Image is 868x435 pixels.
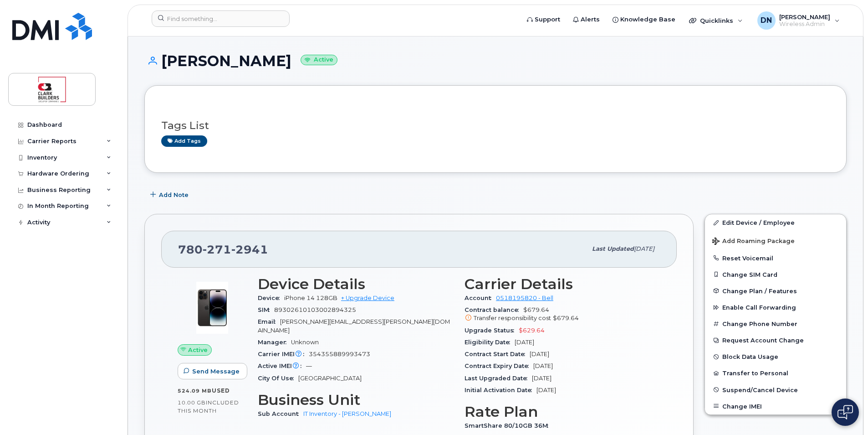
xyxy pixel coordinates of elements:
[188,346,208,354] span: Active
[185,280,240,335] img: image20231002-3703462-njx0qo.jpeg
[258,410,303,417] span: Sub Account
[465,306,660,323] span: $679.64
[705,250,846,266] button: Reset Voicemail
[722,386,798,393] span: Suspend/Cancel Device
[161,135,207,147] a: Add tags
[341,295,394,301] a: + Upgrade Device
[705,283,846,299] button: Change Plan / Features
[515,339,534,346] span: [DATE]
[634,245,654,252] span: [DATE]
[178,388,212,394] span: 524.09 MB
[533,362,553,369] span: [DATE]
[258,306,274,313] span: SIM
[536,387,556,394] span: [DATE]
[530,351,549,357] span: [DATE]
[705,365,846,381] button: Transfer to Personal
[705,266,846,283] button: Change SIM Card
[303,410,391,417] a: IT Inventory - [PERSON_NAME]
[837,405,853,419] img: Open chat
[705,332,846,348] button: Request Account Change
[258,318,450,333] span: [PERSON_NAME][EMAIL_ADDRESS][PERSON_NAME][DOMAIN_NAME]
[705,299,846,316] button: Enable Call Forwarding
[258,339,291,346] span: Manager
[592,245,634,252] span: Last updated
[159,191,189,199] span: Add Note
[705,214,846,231] a: Edit Device / Employee
[519,327,545,334] span: $629.64
[144,186,196,203] button: Add Note
[474,315,551,321] span: Transfer responsibility cost
[722,287,797,294] span: Change Plan / Features
[465,339,515,346] span: Eligibility Date
[192,367,240,376] span: Send Message
[465,306,523,313] span: Contract balance
[712,238,795,246] span: Add Roaming Package
[258,362,306,369] span: Active IMEI
[465,351,530,357] span: Contract Start Date
[298,375,362,382] span: [GEOGRAPHIC_DATA]
[178,243,268,256] span: 780
[705,316,846,332] button: Change Phone Number
[465,276,660,292] h3: Carrier Details
[306,362,312,369] span: —
[284,295,337,301] span: iPhone 14 128GB
[705,398,846,414] button: Change IMEI
[465,387,536,394] span: Initial Activation Date
[258,318,280,325] span: Email
[465,422,553,429] span: SmartShare 80/10GB 36M
[161,120,830,131] h3: Tags List
[496,295,553,301] a: 0518195820 - Bell
[465,375,532,382] span: Last Upgraded Date
[309,351,370,357] span: 354355889993473
[258,276,454,292] h3: Device Details
[722,304,796,311] span: Enable Call Forwarding
[553,315,579,321] span: $679.64
[231,243,268,256] span: 2941
[465,295,496,301] span: Account
[705,382,846,398] button: Suspend/Cancel Device
[465,362,533,369] span: Contract Expiry Date
[532,375,551,382] span: [DATE]
[465,404,660,420] h3: Rate Plan
[258,295,284,301] span: Device
[258,392,454,408] h3: Business Unit
[274,306,356,313] span: 89302610103002894325
[212,387,230,394] span: used
[203,243,231,256] span: 271
[705,231,846,250] button: Add Roaming Package
[301,55,337,65] small: Active
[178,399,206,406] span: 10.00 GB
[291,339,319,346] span: Unknown
[465,327,519,334] span: Upgrade Status
[705,348,846,365] button: Block Data Usage
[178,363,247,379] button: Send Message
[258,375,298,382] span: City Of Use
[144,53,847,69] h1: [PERSON_NAME]
[178,399,239,414] span: included this month
[258,351,309,357] span: Carrier IMEI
